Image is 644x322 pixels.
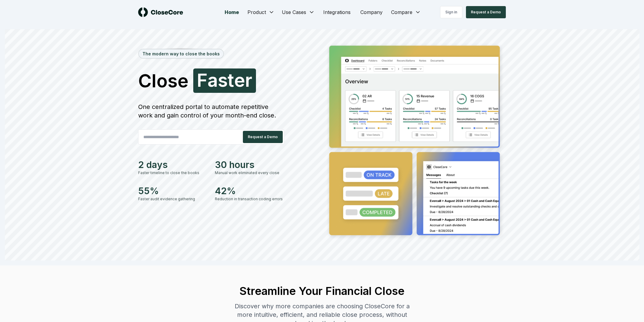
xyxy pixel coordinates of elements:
[218,71,228,89] span: s
[466,6,506,18] button: Request a Demo
[245,71,252,89] span: r
[387,6,425,18] button: Compare
[220,6,244,18] a: Home
[324,41,506,242] img: Jumbotron
[228,71,234,89] span: t
[138,196,208,202] div: Faster audit evidence gathering
[138,159,208,170] div: 2 days
[229,285,415,297] h2: Streamline Your Financial Close
[208,71,218,89] span: a
[139,49,223,58] div: The modern way to close the books
[234,71,245,89] span: e
[244,6,278,18] button: Product
[215,185,284,196] div: 42%
[282,9,306,16] span: Use Cases
[215,159,284,170] div: 30 hours
[355,6,387,18] a: Company
[243,131,283,143] button: Request a Demo
[138,103,284,120] div: One centralized portal to automate repetitive work and gain control of your month-end close.
[215,170,284,176] div: Manual work eliminated every close
[440,6,462,18] a: Sign in
[391,9,412,16] span: Compare
[215,196,284,202] div: Reduction in transaction coding errors
[138,170,208,176] div: Faster timeline to close the books
[318,6,355,18] a: Integrations
[278,6,318,18] button: Use Cases
[138,7,183,17] img: logo
[138,72,188,90] span: Close
[247,9,266,16] span: Product
[197,71,208,89] span: F
[138,185,208,196] div: 55%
